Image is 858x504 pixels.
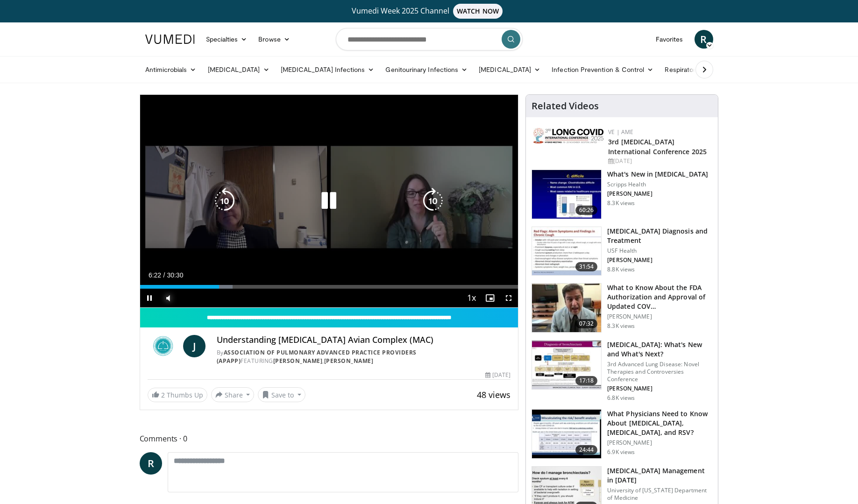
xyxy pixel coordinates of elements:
[481,289,499,307] button: Enable picture-in-picture mode
[148,388,207,402] a: 2 Thumbs Up
[607,256,712,264] p: [PERSON_NAME]
[575,319,598,328] span: 07:32
[147,4,712,19] a: Vumedi Week 2025 ChannelWATCH NOW
[462,289,481,307] button: Playback Rate
[200,30,253,49] a: Specialties
[167,271,183,279] span: 30:30
[183,335,206,357] a: J
[258,387,305,402] button: Save to
[607,190,708,198] p: [PERSON_NAME]
[140,452,162,475] a: R
[499,289,518,307] button: Fullscreen
[607,322,635,330] p: 8.3K views
[607,247,712,255] p: USF Health
[659,60,746,79] a: Respiratory Infections
[532,410,601,458] img: 91589b0f-a920-456c-982d-84c13c387289.150x105_q85_crop-smart_upscale.jpg
[533,128,603,143] img: a2792a71-925c-4fc2-b8ef-8d1b21aec2f7.png.150x105_q85_autocrop_double_scale_upscale_version-0.2.jpg
[149,271,161,279] span: 6:22
[336,28,523,50] input: Search topics, interventions
[532,170,601,219] img: 8828b190-63b7-4755-985f-be01b6c06460.150x105_q85_crop-smart_upscale.jpg
[477,389,511,400] span: 48 views
[273,357,323,365] a: [PERSON_NAME]
[275,60,380,79] a: [MEDICAL_DATA] Infections
[485,371,511,379] div: [DATE]
[532,227,712,276] a: 31:54 [MEDICAL_DATA] Diagnosis and Treatment USF Health [PERSON_NAME] 8.8K views
[145,35,195,44] img: VuMedi Logo
[546,60,659,79] a: Infection Prevention & Control
[607,181,708,188] p: Scripps Health
[607,394,635,402] p: 6.8K views
[532,227,601,276] img: 912d4c0c-18df-4adc-aa60-24f51820003e.150x105_q85_crop-smart_upscale.jpg
[140,289,159,307] button: Pause
[607,227,712,245] h3: [MEDICAL_DATA] Diagnosis and Treatment
[148,335,179,357] img: Association of Pulmonary Advanced Practice Providers (APAPP)
[532,100,599,112] h4: Related Videos
[140,285,518,289] div: Progress Bar
[607,409,712,437] h3: What Physicians Need to Know About [MEDICAL_DATA], [MEDICAL_DATA], and RSV?
[607,266,635,273] p: 8.8K views
[453,4,503,19] span: WATCH NOW
[607,385,712,392] p: [PERSON_NAME]
[324,357,374,365] a: [PERSON_NAME]
[607,313,712,320] p: [PERSON_NAME]
[607,448,635,456] p: 6.9K views
[608,128,633,136] a: VE | AME
[695,30,713,49] a: R
[608,157,710,165] div: [DATE]
[532,341,601,389] img: 8723abe7-f9a9-4f6c-9b26-6bd057632cd6.150x105_q85_crop-smart_upscale.jpg
[140,60,202,79] a: Antimicrobials
[575,445,598,454] span: 24:44
[253,30,296,49] a: Browse
[380,60,473,79] a: Genitourinary Infections
[202,60,275,79] a: [MEDICAL_DATA]
[532,340,712,402] a: 17:18 [MEDICAL_DATA]: What's New and What's Next? 3rd Advanced Lung Disease: Novel Therapies and ...
[532,283,712,333] a: 07:32 What to Know About the FDA Authorization and Approval of Updated COV… [PERSON_NAME] 8.3K views
[608,137,707,156] a: 3rd [MEDICAL_DATA] International Conference 2025
[575,262,598,271] span: 31:54
[575,376,598,385] span: 17:18
[161,390,165,399] span: 2
[140,95,518,308] video-js: Video Player
[607,439,712,447] p: [PERSON_NAME]
[607,487,712,502] p: University of [US_STATE] Department of Medicine
[217,335,511,345] h4: Understanding [MEDICAL_DATA] Avian Complex (MAC)
[532,284,601,332] img: a1e50555-b2fd-4845-bfdc-3eac51376964.150x105_q85_crop-smart_upscale.jpg
[217,348,417,365] a: Association of Pulmonary Advanced Practice Providers (APAPP)
[607,466,712,485] h3: [MEDICAL_DATA] Management in [DATE]
[650,30,689,49] a: Favorites
[532,170,712,219] a: 60:26 What's New in [MEDICAL_DATA] Scripps Health [PERSON_NAME] 8.3K views
[575,206,598,215] span: 60:26
[607,340,712,359] h3: [MEDICAL_DATA]: What's New and What's Next?
[140,433,519,445] span: Comments 0
[607,199,635,207] p: 8.3K views
[211,387,255,402] button: Share
[607,361,712,383] p: 3rd Advanced Lung Disease: Novel Therapies and Controversies Conference
[217,348,511,365] div: By FEATURING ,
[159,289,177,307] button: Mute
[607,170,708,179] h3: What's New in [MEDICAL_DATA]
[473,60,546,79] a: [MEDICAL_DATA]
[163,271,165,279] span: /
[607,283,712,311] h3: What to Know About the FDA Authorization and Approval of Updated COV…
[532,409,712,459] a: 24:44 What Physicians Need to Know About [MEDICAL_DATA], [MEDICAL_DATA], and RSV? [PERSON_NAME] 6...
